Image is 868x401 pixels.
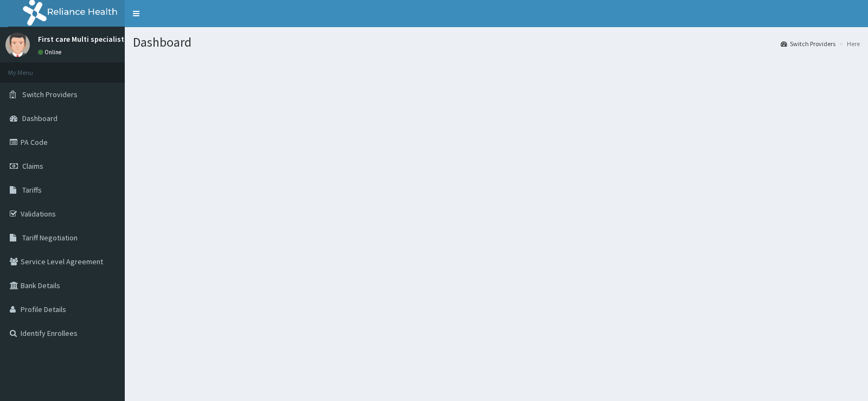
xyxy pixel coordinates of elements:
[22,113,58,123] span: Dashboard
[22,90,78,99] span: Switch Providers
[781,39,835,48] a: Switch Providers
[38,35,212,43] p: First care Multi specialist Hospital [PERSON_NAME]
[22,185,42,195] span: Tariffs
[22,161,43,171] span: Claims
[5,33,30,57] img: User Image
[837,39,860,48] li: Here
[38,48,64,56] a: Online
[22,233,78,243] span: Tariff Negotiation
[133,35,860,49] h1: Dashboard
